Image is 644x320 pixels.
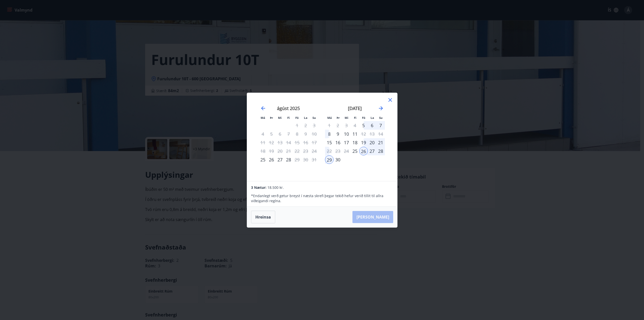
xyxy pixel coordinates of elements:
[378,105,384,111] div: Move forward to switch to the next month.
[327,116,332,120] small: Má
[267,155,276,164] div: 26
[348,105,362,111] strong: [DATE]
[276,155,284,164] div: 27
[284,138,293,147] td: Not available. fimmtudagur, 14. ágúst 2025
[270,116,273,120] small: Þr
[293,138,301,147] td: Not available. föstudagur, 15. ágúst 2025
[379,116,383,120] small: Su
[267,155,276,164] td: Choose þriðjudagur, 26. ágúst 2025 as your check-in date. It’s available.
[293,147,301,155] td: Not available. föstudagur, 22. ágúst 2025
[334,130,342,138] td: Choose þriðjudagur, 9. september 2025 as your check-in date. It’s available.
[342,147,351,155] td: Not available. miðvikudagur, 24. september 2025
[368,130,376,138] td: Not available. laugardagur, 13. september 2025
[351,138,359,147] td: Choose fimmtudagur, 18. september 2025 as your check-in date. It’s available.
[284,155,293,164] div: 28
[267,130,276,138] td: Not available. þriðjudagur, 5. ágúst 2025
[359,121,368,130] td: Choose föstudagur, 5. september 2025 as your check-in date. It’s available.
[325,147,334,155] td: Choose mánudagur, 22. september 2025 as your check-in date. It’s available.
[310,130,318,138] td: Not available. sunnudagur, 10. ágúst 2025
[351,147,359,155] div: Aðeins innritun í boði
[351,130,359,138] div: 11
[371,116,374,120] small: La
[359,130,368,138] td: Choose föstudagur, 12. september 2025 as your check-in date. It’s available.
[301,130,310,138] td: Not available. laugardagur, 9. ágúst 2025
[351,130,359,138] td: Choose fimmtudagur, 11. september 2025 as your check-in date. It’s available.
[325,130,334,138] td: Choose mánudagur, 8. september 2025 as your check-in date. It’s available.
[312,116,316,120] small: Su
[325,147,334,155] div: Aðeins útritun í boði
[284,155,293,164] td: Choose fimmtudagur, 28. ágúst 2025 as your check-in date. It’s available.
[368,138,376,147] div: 20
[261,116,265,120] small: Má
[293,155,301,164] td: Choose föstudagur, 29. ágúst 2025 as your check-in date. It’s available.
[351,138,359,147] div: 18
[351,121,359,130] td: Not available. fimmtudagur, 4. september 2025
[304,116,307,120] small: La
[277,105,300,111] strong: ágúst 2025
[376,121,385,130] td: Choose sunnudagur, 7. september 2025 as your check-in date. It’s available.
[342,130,351,138] div: 10
[325,138,334,147] td: Choose mánudagur, 15. september 2025 as your check-in date. It’s available.
[276,155,284,164] td: Choose miðvikudagur, 27. ágúst 2025 as your check-in date. It’s available.
[351,147,359,155] td: Choose fimmtudagur, 25. september 2025 as your check-in date. It’s available.
[325,155,334,164] div: 29
[359,147,368,155] td: Selected as start date. föstudagur, 26. september 2025
[259,155,267,164] td: Choose mánudagur, 25. ágúst 2025 as your check-in date. It’s available.
[334,138,342,147] td: Choose þriðjudagur, 16. september 2025 as your check-in date. It’s available.
[301,147,310,155] td: Not available. laugardagur, 23. ágúst 2025
[267,147,276,155] td: Not available. þriðjudagur, 19. ágúst 2025
[287,116,290,120] small: Fi
[310,155,318,164] td: Not available. sunnudagur, 31. ágúst 2025
[334,155,342,164] td: Choose þriðjudagur, 30. september 2025 as your check-in date. It’s available.
[259,130,267,138] td: Not available. mánudagur, 4. ágúst 2025
[293,155,301,164] div: Aðeins útritun í boði
[334,138,342,147] div: 16
[251,211,275,223] button: Hreinsa
[368,121,376,130] div: 6
[276,138,284,147] td: Not available. miðvikudagur, 13. ágúst 2025
[359,130,368,138] div: Aðeins útritun í boði
[325,138,334,147] div: Aðeins innritun í boði
[345,116,348,120] small: Mi
[376,138,385,147] td: Choose sunnudagur, 21. september 2025 as your check-in date. It’s available.
[359,138,368,147] div: 19
[276,147,284,155] td: Not available. miðvikudagur, 20. ágúst 2025
[259,155,267,164] div: Aðeins innritun í boði
[325,121,334,130] td: Not available. mánudagur, 1. september 2025
[310,147,318,155] td: Not available. sunnudagur, 24. ágúst 2025
[310,121,318,130] td: Not available. sunnudagur, 3. ágúst 2025
[368,147,376,155] div: 27
[359,138,368,147] td: Choose föstudagur, 19. september 2025 as your check-in date. It’s available.
[293,121,301,130] td: Not available. föstudagur, 1. ágúst 2025
[334,147,342,155] td: Not available. þriðjudagur, 23. september 2025
[368,138,376,147] td: Choose laugardagur, 20. september 2025 as your check-in date. It’s available.
[295,116,299,120] small: Fö
[253,99,391,175] div: Calendar
[260,105,266,111] div: Move backward to switch to the previous month.
[251,185,266,190] span: 3 Nætur:
[368,147,376,155] td: Selected. laugardagur, 27. september 2025
[325,130,334,138] div: 8
[293,130,301,138] td: Not available. föstudagur, 8. ágúst 2025
[301,121,310,130] td: Not available. laugardagur, 2. ágúst 2025
[342,121,351,130] td: Not available. miðvikudagur, 3. september 2025
[354,116,356,120] small: Fi
[278,116,282,120] small: Mi
[337,116,340,120] small: Þr
[376,130,385,138] td: Not available. sunnudagur, 14. september 2025
[301,138,310,147] td: Not available. laugardagur, 16. ágúst 2025
[301,155,310,164] td: Not available. laugardagur, 30. ágúst 2025
[276,130,284,138] td: Not available. miðvikudagur, 6. ágúst 2025
[362,116,365,120] small: Fö
[376,147,385,155] div: 28
[359,147,368,155] div: 26
[267,138,276,147] td: Not available. þriðjudagur, 12. ágúst 2025
[259,147,267,155] td: Not available. mánudagur, 18. ágúst 2025
[376,147,385,155] td: Selected. sunnudagur, 28. september 2025
[342,130,351,138] td: Choose miðvikudagur, 10. september 2025 as your check-in date. It’s available.
[359,121,368,130] div: Aðeins innritun í boði
[251,193,393,203] p: * Endanlegt verð getur breyst í næsta skrefi þegar tekið hefur verið tillit til allra viðeigandi ...
[334,121,342,130] td: Not available. þriðjudagur, 2. september 2025
[376,138,385,147] div: 21
[368,121,376,130] td: Choose laugardagur, 6. september 2025 as your check-in date. It’s available.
